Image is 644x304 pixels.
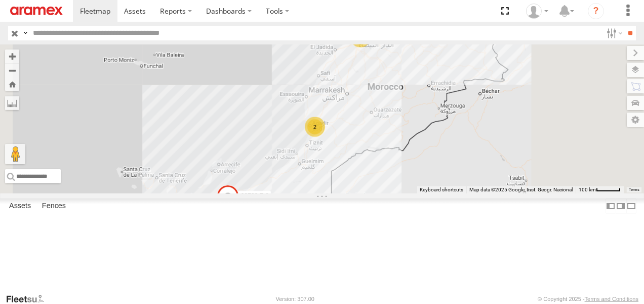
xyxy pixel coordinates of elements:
label: Hide Summary Table [626,198,636,213]
span: 99783 E 6 [241,192,269,199]
div: 10 [350,27,371,47]
button: Keyboard shortcuts [420,186,463,193]
div: © Copyright 2025 - [538,296,638,302]
i: ? [588,3,604,19]
div: Hicham Abourifa [522,4,552,19]
span: 100 km [579,187,596,192]
label: Dock Summary Table to the Left [606,198,616,213]
button: Zoom out [5,63,19,77]
div: Version: 307.00 [276,296,314,302]
button: Map Scale: 100 km per 45 pixels [576,186,624,193]
label: Dock Summary Table to the Right [616,198,626,213]
div: 2 [305,117,325,137]
label: Search Query [21,26,29,40]
label: Map Settings [627,113,644,127]
button: Zoom Home [5,77,19,91]
label: Measure [5,96,19,110]
img: aramex-logo.svg [10,7,63,15]
a: Terms (opens in new tab) [629,188,639,192]
button: Zoom in [5,49,19,63]
label: Search Filter Options [602,26,624,40]
label: Fences [37,199,71,213]
button: Drag Pegman onto the map to open Street View [5,144,25,164]
label: Assets [4,199,36,213]
a: Terms and Conditions [585,296,638,302]
a: Visit our Website [6,294,52,304]
span: Map data ©2025 Google, Inst. Geogr. Nacional [469,187,573,192]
